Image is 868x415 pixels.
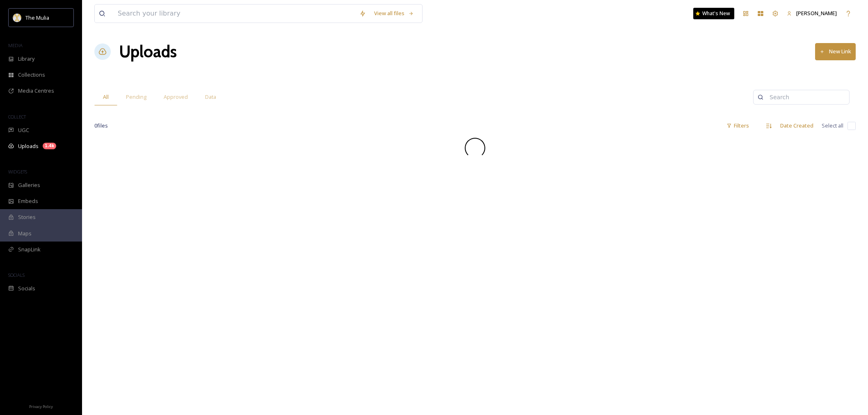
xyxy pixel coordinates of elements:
span: Collections [18,71,45,79]
span: Stories [18,213,36,221]
a: View all files [370,5,418,21]
div: 1.4k [43,143,56,149]
span: Media Centres [18,87,54,95]
span: SnapLink [18,246,41,253]
span: Uploads [18,142,39,150]
span: Embeds [18,197,38,205]
span: SOCIALS [8,272,25,278]
span: The Mulia [25,14,49,21]
a: Uploads [119,39,177,64]
span: Library [18,55,34,63]
span: Galleries [18,181,40,189]
span: Maps [18,230,32,237]
span: MEDIA [8,42,23,48]
span: Pending [126,93,146,101]
span: Privacy Policy [29,404,53,409]
img: mulia_logo.png [13,14,21,22]
a: Privacy Policy [29,401,53,411]
div: Date Created [776,118,818,134]
button: New Link [815,43,856,60]
span: All [103,93,109,101]
span: Approved [164,93,188,101]
span: Select all [822,122,843,130]
input: Search [765,89,845,105]
input: Search your library [114,5,355,23]
span: WIDGETS [8,169,27,175]
a: [PERSON_NAME] [783,5,841,21]
span: [PERSON_NAME] [796,9,837,17]
span: Socials [18,285,35,292]
div: Filters [722,118,753,134]
a: What's New [693,8,734,19]
span: 0 file s [94,122,108,130]
span: COLLECT [8,114,26,120]
span: UGC [18,126,29,134]
span: Data [205,93,216,101]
